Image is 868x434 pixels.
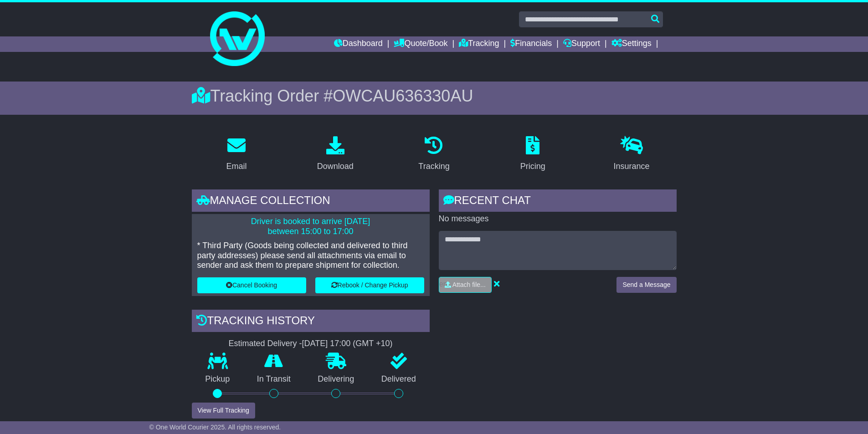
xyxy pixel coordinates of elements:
button: Cancel Booking [197,277,306,293]
a: Insurance [608,133,656,176]
a: Pricing [514,133,551,176]
a: Quote/Book [394,36,447,52]
p: No messages [439,214,677,224]
p: Driver is booked to arrive [DATE] between 15:00 to 17:00 [197,217,424,236]
a: Settings [611,36,652,52]
a: Tracking [412,133,455,176]
p: In Transit [243,374,304,384]
p: * Third Party (Goods being collected and delivered to third party addresses) please send all atta... [197,241,424,271]
button: View Full Tracking [192,403,255,419]
a: Download [311,133,360,176]
a: Support [563,36,600,52]
div: Tracking [418,160,449,173]
div: Tracking Order # [192,86,677,106]
div: Manage collection [192,189,430,214]
div: Pricing [520,160,545,173]
div: Download [317,160,354,173]
a: Tracking [459,36,499,52]
div: RECENT CHAT [439,189,677,214]
div: [DATE] 17:00 (GMT +10) [302,339,393,349]
p: Pickup [192,374,244,384]
a: Financials [510,36,552,52]
p: Delivered [368,374,430,384]
button: Rebook / Change Pickup [315,277,424,293]
div: Estimated Delivery - [192,339,430,349]
div: Tracking history [192,310,430,334]
a: Dashboard [334,36,383,52]
p: Delivering [304,374,368,384]
div: Insurance [614,160,650,173]
div: Email [226,160,247,173]
span: OWCAU636330AU [333,87,473,105]
a: Email [220,133,252,176]
span: © One World Courier 2025. All rights reserved. [149,424,281,431]
button: Send a Message [616,277,676,293]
